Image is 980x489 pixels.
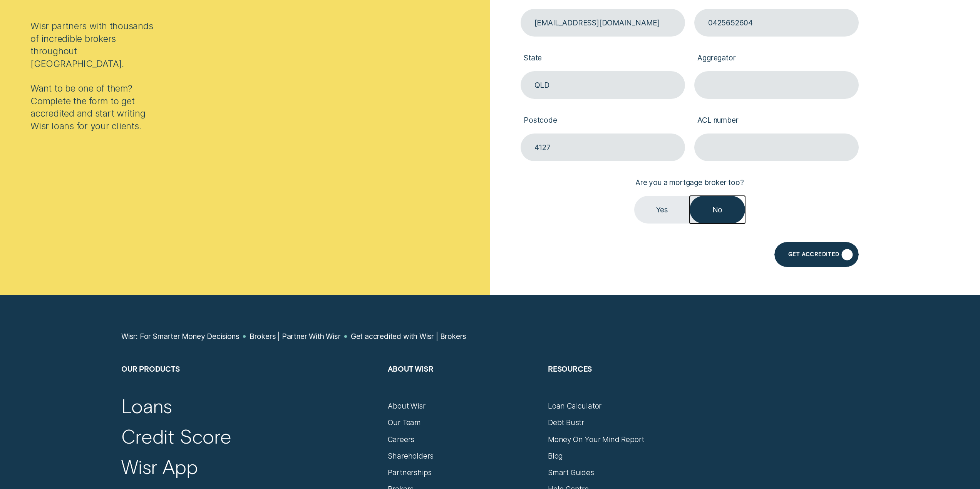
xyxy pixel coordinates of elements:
[521,46,685,71] label: State
[694,108,859,134] label: ACL number
[632,170,747,196] label: Are you a mortgage broker too?
[388,451,434,461] a: Shareholders
[121,332,240,341] a: Wisr: For Smarter Money Decisions
[521,108,685,134] label: Postcode
[388,468,432,477] a: Partnerships
[388,364,539,401] h2: About Wisr
[548,468,594,477] a: Smart Guides
[548,418,584,427] a: Debt Bustr
[121,394,172,417] a: Loans
[351,332,466,341] a: Get accredited with Wisr | Brokers
[30,20,160,132] div: Wisr partners with thousands of incredible brokers throughout [GEOGRAPHIC_DATA]. Want to be one o...
[548,401,601,411] a: Loan Calculator
[121,454,198,478] a: Wisr App
[388,401,425,411] a: About Wisr
[388,435,414,444] a: Careers
[694,46,859,71] label: Aggregator
[548,435,644,444] a: Money On Your Mind Report
[250,332,341,341] a: Brokers | Partner With Wisr
[774,242,859,267] button: Get Accredited
[548,364,699,401] h2: Resources
[121,364,379,401] h2: Our Products
[634,196,690,224] label: Yes
[388,418,420,427] a: Our Team
[548,451,563,461] a: Blog
[121,424,231,448] a: Credit Score
[690,196,745,224] label: No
